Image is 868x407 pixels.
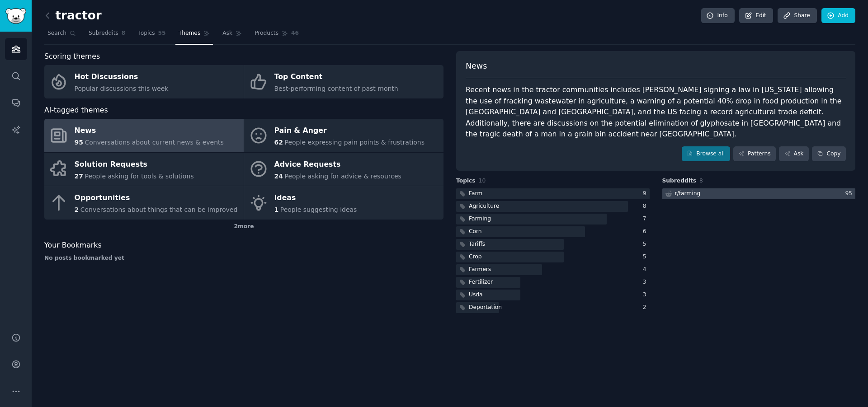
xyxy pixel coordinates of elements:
div: Recent news in the tractor communities includes [PERSON_NAME] signing a law in [US_STATE] allowin... [466,84,846,140]
span: 95 [75,139,83,146]
div: Farm [469,190,482,198]
span: Products [255,29,278,37]
span: Scoring themes [44,51,100,62]
div: Farmers [469,266,491,274]
div: Ideas [274,191,357,206]
div: 4 [643,266,650,274]
div: 3 [643,291,650,299]
span: People suggesting ideas [280,206,357,213]
span: Themes [179,29,201,37]
a: Pain & Anger62People expressing pain points & frustrations [244,119,443,152]
span: 27 [75,173,83,180]
span: Subreddits [662,177,697,185]
span: Ask [222,29,232,37]
div: r/ farming [675,190,701,198]
div: 5 [643,253,650,261]
span: Best-performing content of past month [274,85,398,92]
a: Advice Requests24People asking for advice & resources [244,153,443,186]
div: Pain & Anger [274,124,425,138]
a: Ask [779,146,809,162]
a: Top ContentBest-performing content of past month [244,65,443,98]
span: Search [47,29,66,37]
div: Deportation [469,304,502,312]
a: Usda3 [456,290,650,301]
div: 2 [643,304,650,312]
div: Farming [469,215,491,223]
a: News95Conversations about current news & events [44,119,244,152]
a: Crop5 [456,252,650,263]
div: Advice Requests [274,157,401,172]
a: Edit [739,8,773,23]
span: Topics [138,29,155,37]
div: Fertilizer [469,278,493,286]
div: Tariffs [469,240,485,248]
span: News [466,61,487,72]
a: r/farming95 [662,188,856,200]
div: Agriculture [469,202,499,211]
a: Deportation2 [456,302,650,313]
span: 1 [274,206,279,213]
a: Tariffs5 [456,239,650,250]
span: 55 [158,29,166,37]
span: AI-tagged themes [44,105,108,116]
span: Subreddits [89,29,118,37]
div: Hot Discussions [75,70,169,84]
a: Fertilizer3 [456,277,650,288]
div: 7 [643,215,650,223]
a: Farmers4 [456,264,650,276]
span: 46 [291,29,299,37]
span: 24 [274,173,283,180]
span: Popular discussions this week [75,85,169,92]
span: 2 [75,206,79,213]
span: 8 [122,29,126,37]
div: 3 [643,278,650,286]
a: Corn6 [456,226,650,238]
div: Usda [469,291,483,299]
div: 2 more [44,220,443,234]
span: People asking for tools & solutions [85,173,193,180]
div: 9 [643,190,650,198]
span: Your Bookmarks [44,240,102,251]
a: Share [778,8,816,23]
div: 6 [643,228,650,236]
a: Info [701,8,735,23]
span: Topics [456,177,476,185]
a: Agriculture8 [456,201,650,212]
span: 8 [699,178,703,184]
div: Corn [469,228,482,236]
a: Subreddits8 [85,26,128,45]
div: Opportunities [75,191,238,206]
span: 10 [479,178,486,184]
a: Search [44,26,79,45]
span: People asking for advice & resources [284,173,401,180]
span: Conversations about things that can be improved [80,206,238,213]
a: Opportunities2Conversations about things that can be improved [44,186,244,220]
a: Farming7 [456,214,650,225]
span: Conversations about current news & events [85,139,223,146]
a: Browse all [682,146,730,162]
div: 5 [643,240,650,248]
div: Crop [469,253,482,261]
a: Ask [219,26,245,45]
div: 95 [845,190,855,198]
a: Topics55 [135,26,169,45]
a: Hot DiscussionsPopular discussions this week [44,65,244,98]
button: Copy [812,146,846,162]
div: News [75,124,224,138]
h2: tractor [44,9,102,23]
span: 62 [274,139,283,146]
a: Ideas1People suggesting ideas [244,186,443,220]
div: 8 [643,202,650,211]
div: Solution Requests [75,157,194,172]
span: People expressing pain points & frustrations [284,139,425,146]
a: Add [821,8,855,23]
div: Top Content [274,70,398,84]
img: GummySearch logo [5,8,26,24]
a: Solution Requests27People asking for tools & solutions [44,153,244,186]
div: No posts bookmarked yet [44,254,443,262]
a: Farm9 [456,188,650,200]
a: Patterns [733,146,776,162]
a: Themes [175,26,213,45]
a: Products46 [251,26,302,45]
